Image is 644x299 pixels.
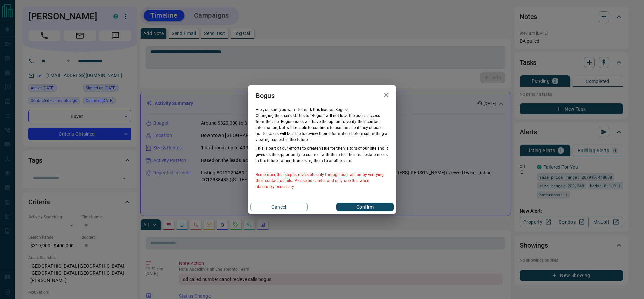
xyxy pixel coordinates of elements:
p: Remember, this step is reversible only through user action by verifying their contact details. Pl... [256,172,388,190]
p: Changing the user’s status to "Bogus" will not lock the user's access from the site. Bogus users ... [256,113,388,143]
p: Are you sure you want to mark this lead as Bogus ? [256,106,388,113]
h2: Bogus [248,85,283,106]
button: Cancel [250,203,308,211]
button: Confirm [336,203,394,211]
p: This is part of our efforts to create value for the visitors of our site and it gives us the oppo... [256,145,388,164]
